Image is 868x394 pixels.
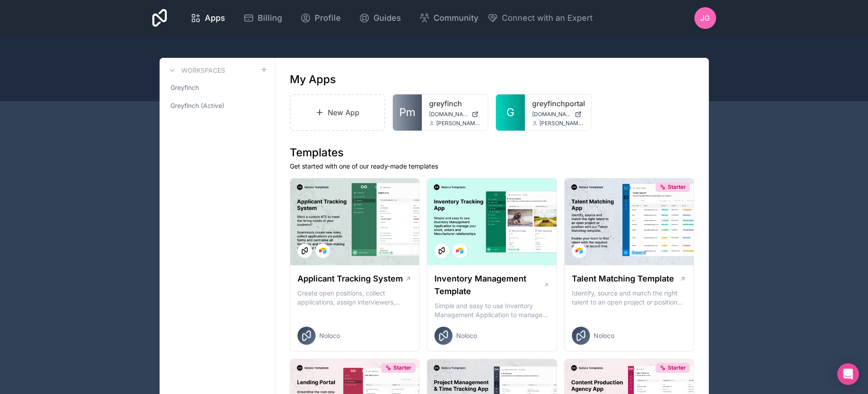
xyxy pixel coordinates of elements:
[393,364,411,371] span: Starter
[290,145,694,160] h1: Templates
[167,98,268,114] a: Greyfinch (Active)
[258,12,282,24] span: Billing
[496,94,525,131] a: G
[399,105,415,120] span: Pm
[315,12,341,24] span: Profile
[297,289,412,307] p: Create open positions, collect applications, assign interviewers, centralise candidate feedback a...
[429,111,468,118] span: [DOMAIN_NAME]
[572,272,674,285] h1: Talent Matching Template
[434,301,549,319] p: Simple and easy to use Inventory Management Application to manage your stock, orders and Manufact...
[456,331,477,340] span: Noloco
[572,289,687,307] p: Identify, source and match the right talent to an open project or position with our Talent Matchi...
[456,247,463,254] img: Airtable Logo
[170,83,199,92] span: Greyfinch
[205,12,225,24] span: Apps
[532,111,571,118] span: [DOMAIN_NAME]
[181,66,225,75] h3: Workspaces
[429,111,481,118] a: [DOMAIN_NAME]
[183,8,232,28] a: Apps
[393,94,422,131] a: Pm
[290,94,386,131] a: New App
[236,8,289,28] a: Billing
[373,12,401,24] span: Guides
[502,12,593,24] span: Connect with an Expert
[319,331,340,340] span: Noloco
[293,8,348,28] a: Profile
[167,80,268,96] a: Greyfinch
[532,111,584,118] a: [DOMAIN_NAME]
[170,101,224,110] span: Greyfinch (Active)
[352,8,408,28] a: Guides
[290,72,336,87] h1: My Apps
[837,363,859,385] div: Open Intercom Messenger
[412,8,486,28] a: Community
[668,364,686,371] span: Starter
[319,247,326,254] img: Airtable Logo
[668,183,686,191] span: Starter
[487,12,593,24] button: Connect with an Expert
[700,13,710,23] span: JG
[506,105,514,120] span: G
[532,98,584,109] a: greyfinchportal
[297,272,403,285] h1: Applicant Tracking System
[167,65,225,76] a: Workspaces
[290,162,694,171] p: Get started with one of our ready-made templates
[434,272,543,298] h1: Inventory Management Template
[539,120,584,127] span: [PERSON_NAME][EMAIL_ADDRESS][PERSON_NAME][DOMAIN_NAME]
[576,247,583,254] img: Airtable Logo
[429,98,481,109] a: greyfinch
[436,120,481,127] span: [PERSON_NAME][EMAIL_ADDRESS][PERSON_NAME][DOMAIN_NAME]
[594,331,614,340] span: Noloco
[434,12,478,24] span: Community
